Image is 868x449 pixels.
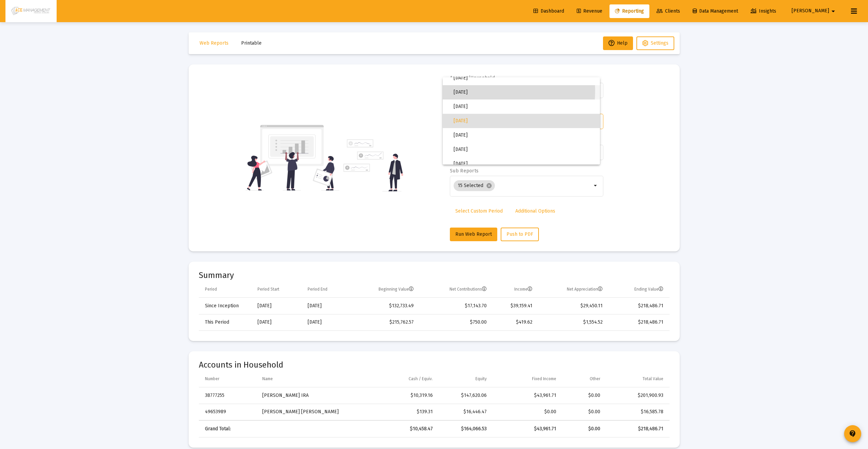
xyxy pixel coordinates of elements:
span: [DATE] [454,114,594,128]
span: [DATE] [454,157,594,171]
span: [DATE] [454,71,594,85]
span: [DATE] [454,142,594,157]
span: [DATE] [454,128,594,142]
span: [DATE] [454,99,594,114]
span: [DATE] [454,85,594,99]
